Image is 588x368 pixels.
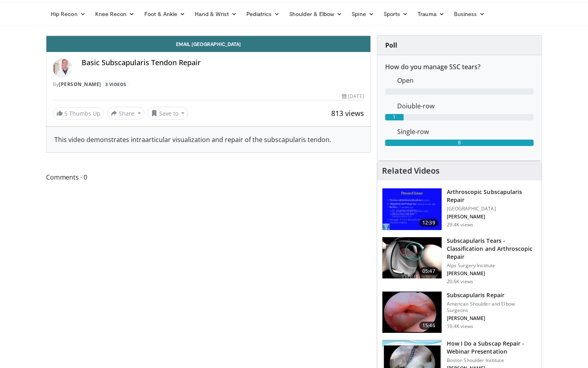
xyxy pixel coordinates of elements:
a: Email [GEOGRAPHIC_DATA] [46,36,370,52]
img: 545555_3.png.150x105_q85_crop-smart_upscale.jpg [382,237,442,279]
strong: Poll [385,41,397,50]
a: Trauma [413,6,449,22]
p: Boston Shoulder Institute [447,357,537,364]
h3: Arthroscopic Subscapularis Repair [447,188,537,204]
a: Foot & Ankle [140,6,190,22]
span: 5 [64,110,68,117]
a: Hip Recon [46,6,90,22]
p: [PERSON_NAME] [447,214,537,220]
button: Share [107,107,144,120]
a: Shoulder & Elbow [284,6,347,22]
a: [PERSON_NAME] [59,81,101,88]
span: Comments 0 [46,172,371,182]
p: [GEOGRAPHIC_DATA] [447,206,537,212]
video-js: Video Player [46,36,370,36]
h4: Basic Subscapularis Tendon Repair [82,58,364,67]
p: Alps Surgery Institute [447,262,537,269]
p: 20.6K views [447,278,473,285]
a: 5 Thumbs Up [53,107,104,120]
h3: How I Do a Subscap Repair - Webinar Presentation [447,340,537,356]
dd: Single-row [391,127,540,136]
span: 15:46 [419,322,438,330]
a: Pediatrics [242,6,284,22]
p: 29.4K views [447,222,473,228]
h3: Subscapularis Tears - Classification and Arthroscopic Repair [447,237,537,261]
a: Business [449,6,490,22]
div: [DATE] [342,93,364,100]
img: Avatar [53,58,72,78]
a: 3 Videos [102,81,129,88]
a: Hand & Wrist [190,6,242,22]
a: 05:47 Subscapularis Tears - Classification and Arthroscopic Repair Alps Surgery Institute [PERSON... [382,237,537,285]
a: 12:39 Arthroscopic Subscapularis Repair [GEOGRAPHIC_DATA] [PERSON_NAME] 29.4K views [382,188,537,230]
p: 19.4K views [447,323,473,330]
dd: Doiuble-row [391,101,540,111]
span: 05:47 [419,267,438,275]
div: By [53,81,364,88]
button: Save to [148,107,188,120]
a: 15:46 Subscapularis Repair American Shoulder and Elbow Surgeons [PERSON_NAME] 19.4K views [382,291,537,334]
h3: Subscapularis Repair [447,291,537,299]
div: 8 [385,140,534,146]
div: 1 [385,114,404,120]
span: 12:39 [419,219,438,227]
h6: How do you manage SSC tears? [385,63,534,71]
a: Knee Recon [90,6,140,22]
div: This video demonstrates intraarticular visualization and repair of the subscapularis tendon. [54,135,362,144]
img: 38496_0000_3.png.150x105_q85_crop-smart_upscale.jpg [382,188,442,230]
img: laf_3.png.150x105_q85_crop-smart_upscale.jpg [382,292,442,333]
dd: Open [391,76,540,85]
p: [PERSON_NAME] [447,270,537,277]
span: 813 views [331,108,364,118]
p: [PERSON_NAME] [447,315,537,322]
a: Sports [379,6,413,22]
h4: Related Videos [382,166,440,176]
a: Spine [347,6,378,22]
p: American Shoulder and Elbow Surgeons [447,301,537,314]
